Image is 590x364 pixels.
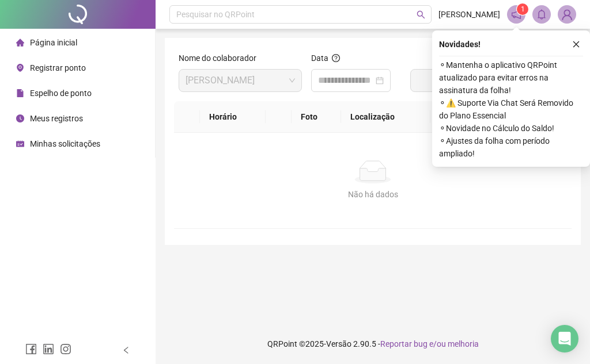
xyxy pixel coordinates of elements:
[439,122,583,135] span: ⚬ Novidade no Cálculo do Saldo!
[521,5,525,13] span: 1
[511,9,521,20] span: notification
[417,10,425,19] span: search
[16,89,24,97] span: file
[16,114,24,122] span: clock-circle
[332,54,340,62] span: question-circle
[122,346,130,354] span: left
[156,324,590,364] footer: QRPoint © 2025 - 2.90.5 -
[30,38,77,47] span: Página inicial
[16,39,24,47] span: home
[30,89,92,98] span: Espelho de ponto
[439,59,583,97] span: ⚬ Mantenha o aplicativo QRPoint atualizado para evitar erros na assinatura da folha!
[16,140,24,148] span: schedule
[311,53,328,63] span: Data
[439,38,481,51] span: Novidades !
[43,343,54,355] span: linkedin
[16,64,24,72] span: environment
[341,101,430,133] th: Localização
[179,52,264,64] label: Nome do colaborador
[30,139,100,148] span: Minhas solicitações
[439,97,583,122] span: ⚬ ⚠️ Suporte Via Chat Será Removido do Plano Essencial
[186,70,295,91] span: RODRIGO SOUSA SOARES
[430,101,495,133] th: Origem
[292,101,341,133] th: Foto
[326,339,351,348] span: Versão
[25,343,37,355] span: facebook
[517,3,528,15] sup: 1
[438,8,500,21] span: [PERSON_NAME]
[551,325,578,352] div: Open Intercom Messenger
[410,69,567,92] button: Buscar registros
[439,135,583,160] span: ⚬ Ajustes da folha com período ampliado!
[572,40,580,48] span: close
[200,101,265,133] th: Horário
[536,9,547,20] span: bell
[30,63,86,72] span: Registrar ponto
[60,343,71,355] span: instagram
[30,114,83,123] span: Meus registros
[380,339,479,348] span: Reportar bug e/ou melhoria
[188,188,558,201] div: Não há dados
[558,6,576,23] img: 91369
